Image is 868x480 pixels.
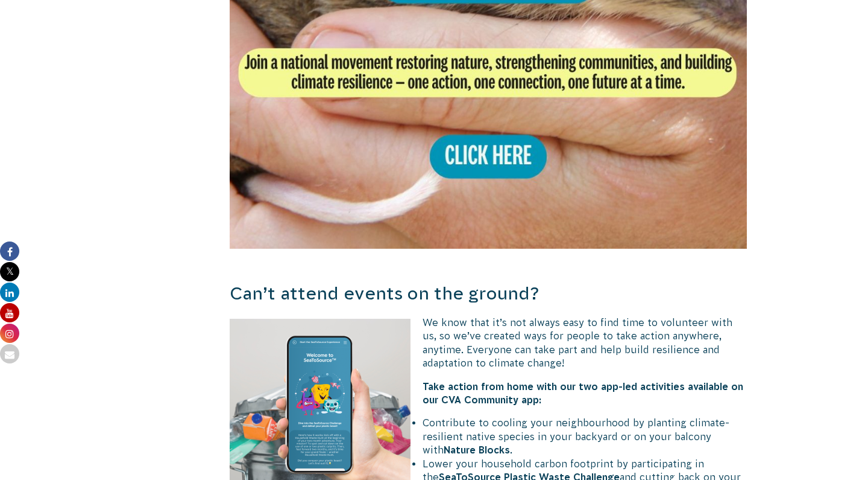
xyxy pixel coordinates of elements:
strong: Nature Blocks [444,444,510,455]
strong: Take action from home with our two app-led activities available on our CVA Community app: [423,381,743,405]
h3: Can’t attend events on the ground? [230,281,747,306]
li: Contribute to cooling your neighbourhood by planting climate-resilient native species in your bac... [242,416,747,456]
p: We know that it’s not always easy to find time to volunteer with us, so we’ve created ways for pe... [230,316,747,370]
